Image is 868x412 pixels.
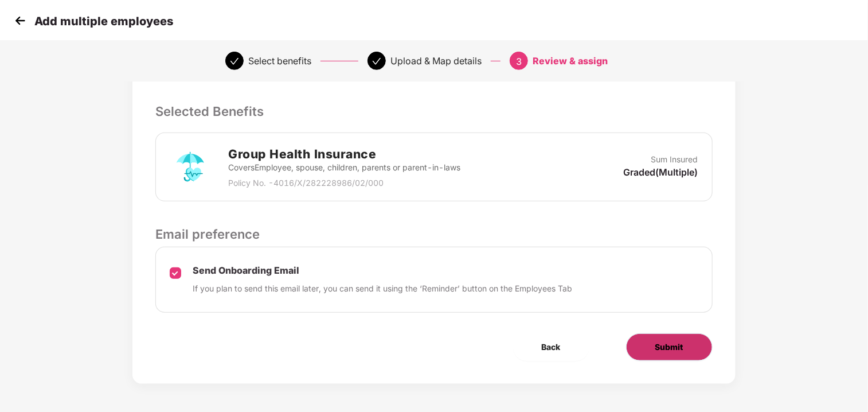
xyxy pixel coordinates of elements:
p: Selected Benefits [155,102,712,121]
p: Add multiple employees [34,14,173,28]
span: Submit [655,341,683,353]
p: Email preference [155,224,712,244]
p: Policy No. - 4016/X/282228986/02/000 [228,177,460,189]
img: svg+xml;base64,PHN2ZyB4bWxucz0iaHR0cDovL3d3dy53My5vcmcvMjAwMC9zdmciIHdpZHRoPSI3MiIgaGVpZ2h0PSI3Mi... [170,146,211,188]
p: Graded(Multiple) [624,166,698,178]
div: Upload & Map details [390,52,482,70]
div: Review & assign [533,52,608,70]
button: Submit [626,333,713,361]
span: 3 [516,56,522,67]
p: If you plan to send this email later, you can send it using the ‘Reminder’ button on the Employee... [193,282,572,295]
h2: Group Health Insurance [228,145,460,164]
span: check [230,57,239,66]
p: Covers Employee, spouse, children, parents or parent-in-laws [228,161,460,174]
img: svg+xml;base64,PHN2ZyB4bWxucz0iaHR0cDovL3d3dy53My5vcmcvMjAwMC9zdmciIHdpZHRoPSIzMCIgaGVpZ2h0PSIzMC... [11,12,29,29]
button: Back [513,333,589,361]
p: Send Onboarding Email [193,265,572,277]
p: Sum Insured [651,153,698,166]
span: check [372,57,381,66]
span: Back [542,341,561,353]
div: Select benefits [248,52,311,70]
